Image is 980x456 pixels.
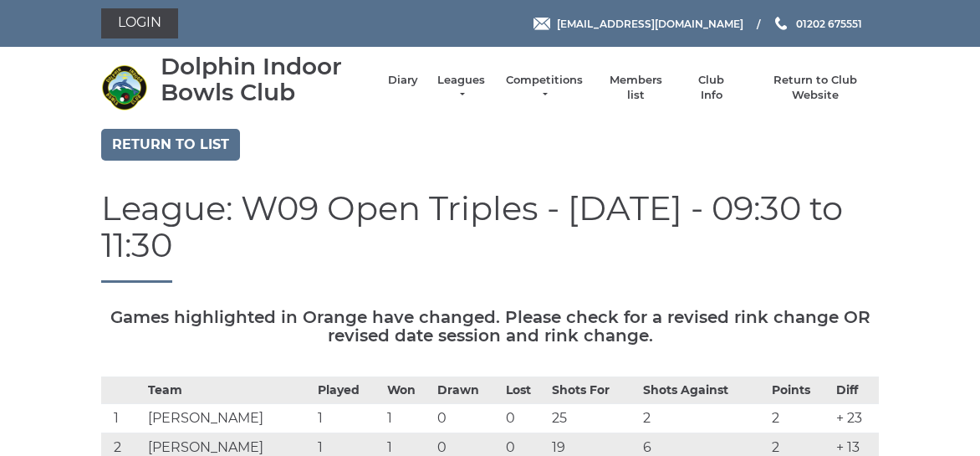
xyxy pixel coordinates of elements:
[383,403,433,433] td: 1
[388,73,418,88] a: Diary
[435,73,487,103] a: Leagues
[314,403,382,433] td: 1
[639,377,768,403] th: Shots Against
[639,403,768,433] td: 2
[548,377,639,403] th: Shots For
[161,54,371,105] div: Dolphin Indoor Bowls Club
[502,403,548,433] td: 0
[101,190,879,283] h1: League: W09 Open Triples - [DATE] - 09:30 to 11:30
[383,377,433,403] th: Won
[775,17,787,30] img: Phone us
[768,403,832,433] td: 2
[753,73,879,103] a: Return to Club Website
[502,377,548,403] th: Lost
[687,73,736,103] a: Club Info
[600,73,670,103] a: Members list
[768,377,832,403] th: Points
[533,18,550,30] img: Email
[533,16,743,32] a: Email [EMAIL_ADDRESS][DOMAIN_NAME]
[832,403,879,433] td: + 23
[314,377,382,403] th: Played
[144,377,314,403] th: Team
[144,403,314,433] td: [PERSON_NAME]
[796,17,862,29] span: 01202 675551
[557,17,743,29] span: [EMAIL_ADDRESS][DOMAIN_NAME]
[433,403,502,433] td: 0
[101,64,147,110] img: Dolphin Indoor Bowls Club
[548,403,639,433] td: 25
[101,8,178,38] a: Login
[101,403,144,433] td: 1
[433,377,502,403] th: Drawn
[101,129,240,161] a: Return to list
[832,377,879,403] th: Diff
[504,73,584,103] a: Competitions
[773,16,862,32] a: Phone us 01202 675551
[101,308,879,345] h5: Games highlighted in Orange have changed. Please check for a revised rink change OR revised date ...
